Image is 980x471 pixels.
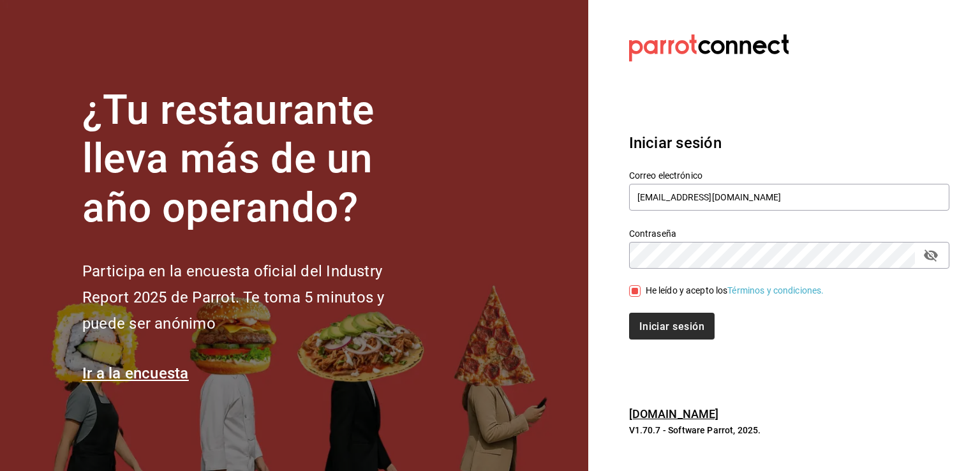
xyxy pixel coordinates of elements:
[629,170,702,180] font: Correo electrónico
[629,425,761,435] font: V1.70.7 - Software Parrot, 2025.
[82,86,375,232] font: ¿Tu restaurante lleva más de un año operando?
[639,320,704,333] font: Iniciar sesión
[629,313,715,340] button: Iniciar sesión
[629,228,676,238] font: Contraseña
[629,134,722,152] font: Iniciar sesión
[646,285,728,295] font: He leído y acepto los
[629,407,719,421] a: [DOMAIN_NAME]
[920,244,942,266] button: campo de contraseña
[82,262,384,333] font: Participa en la encuesta oficial del Industry Report 2025 de Parrot. Te toma 5 minutos y puede se...
[629,184,949,211] input: Ingresa tu correo electrónico
[727,285,824,295] a: Términos y condiciones.
[82,364,189,382] a: Ir a la encuesta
